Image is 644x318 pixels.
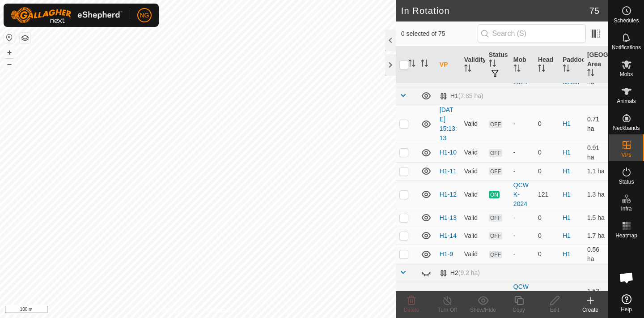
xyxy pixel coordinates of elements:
span: OFF [489,168,502,175]
td: 0 [534,245,559,264]
div: H2 [440,269,480,277]
span: OFF [489,214,502,222]
span: Infra [621,206,631,211]
span: Status [619,179,634,185]
span: Animals [617,99,636,104]
a: Help [609,291,644,316]
p-sorticon: Activate to sort [513,66,521,73]
td: Valid [461,209,485,227]
span: OFF [489,251,502,258]
a: H1 [563,168,571,175]
div: - [513,119,531,129]
div: Create [572,306,608,314]
span: (7.85 ha) [458,92,483,99]
span: NG [140,11,149,20]
div: QCWK-2024 [513,282,531,310]
span: Help [621,307,632,312]
a: Competition [563,69,579,86]
td: 121 [534,180,559,209]
th: Status [485,47,510,83]
td: 0.91 ha [584,143,608,162]
h2: In Rotation [401,5,589,16]
div: - [513,231,531,241]
button: – [4,59,15,69]
td: 1 [534,282,559,310]
td: 0 [534,227,559,245]
th: Paddock [559,47,584,83]
div: H1 [440,92,483,100]
td: 1.53 ha [584,282,608,310]
button: + [4,47,15,58]
span: Neckbands [613,125,640,131]
p-sorticon: Activate to sort [563,66,570,73]
a: H1 [563,149,571,156]
a: H1 [563,214,571,221]
div: - [513,213,531,223]
a: H1-14 [440,232,457,239]
td: 1.1 ha [584,162,608,180]
span: OFF [489,232,502,240]
span: Delete [404,307,419,313]
td: Valid [461,245,485,264]
td: 1.7 ha [584,227,608,245]
a: H1-9 [440,250,453,258]
span: VPs [621,152,631,158]
p-sorticon: Activate to sort [538,66,545,73]
a: H1 [563,120,571,127]
p-sorticon: Activate to sort [464,66,471,73]
span: OFF [489,149,502,157]
div: Show/Hide [465,306,501,314]
p-sorticon: Activate to sort [421,61,428,68]
td: 1.5 ha [584,209,608,227]
div: Open chat [613,264,640,291]
span: 75 [589,4,599,17]
a: H1 [563,250,571,258]
img: Gallagher Logo [11,7,123,23]
div: - [513,148,531,157]
a: H1-10 [440,149,457,156]
th: VP [436,47,461,83]
a: Privacy Policy [162,306,196,314]
a: H1-12 [440,191,457,198]
button: Map Layers [20,33,30,43]
td: 0 [534,143,559,162]
div: Copy [501,306,537,314]
span: (9.2 ha) [458,269,480,276]
td: 0 [534,209,559,227]
div: - [513,167,531,176]
td: Valid [461,180,485,209]
div: - [513,249,531,259]
input: Search (S) [478,24,586,43]
button: Reset Map [4,32,15,43]
span: OFF [489,120,502,128]
div: Turn Off [429,306,465,314]
td: Valid [461,227,485,245]
span: Notifications [612,45,641,50]
td: Valid [461,282,485,310]
div: Edit [537,306,572,314]
span: ON [489,191,500,198]
span: Schedules [614,18,639,23]
span: Mobs [620,72,633,77]
th: [GEOGRAPHIC_DATA] Area [584,47,608,83]
td: Valid [461,143,485,162]
a: H1 [563,191,571,198]
td: 0.71 ha [584,105,608,143]
th: Mob [510,47,534,83]
p-sorticon: Activate to sort [408,61,415,68]
td: 0.56 ha [584,245,608,264]
td: 0 [534,105,559,143]
td: Valid [461,105,485,143]
td: 0 [534,162,559,180]
span: Heatmap [615,233,637,238]
p-sorticon: Activate to sort [587,70,594,77]
div: QCWK-2024 [513,180,531,209]
th: Head [534,47,559,83]
a: [DATE] 15:13:13 [440,106,457,142]
a: H1-11 [440,168,457,175]
a: H1 [563,232,571,239]
span: 0 selected of 75 [401,29,478,39]
th: Validity [461,47,485,83]
a: Contact Us [207,306,233,314]
a: H1-13 [440,214,457,221]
